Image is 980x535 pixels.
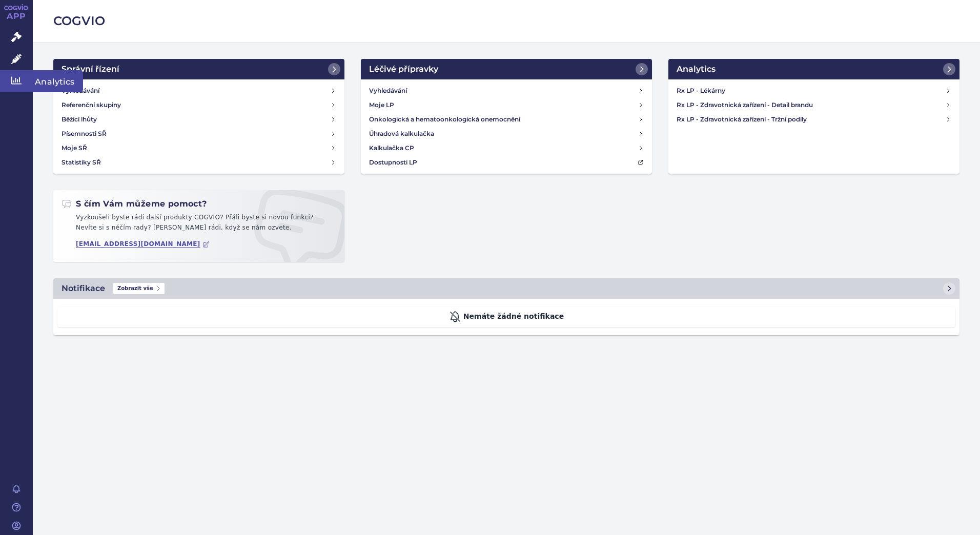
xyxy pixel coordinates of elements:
[57,127,340,141] a: Písemnosti SŘ
[672,84,955,98] a: Rx LP - Lékárny
[62,114,97,125] h4: Běžící lhůty
[369,129,434,139] h4: Úhradová kalkulačka
[53,59,344,79] a: Správní řízení
[62,282,105,295] h2: Notifikace
[62,129,107,139] h4: Písemnosti SŘ
[677,114,945,125] h4: Rx LP - Zdravotnická zařízení - Tržní podíly
[365,141,648,155] a: Kalkulačka CP
[62,157,101,168] h4: Statistiky SŘ
[76,240,210,248] a: [EMAIL_ADDRESS][DOMAIN_NAME]
[369,143,414,153] h4: Kalkulačka CP
[57,307,955,327] div: Nemáte žádné notifikace
[677,63,716,75] h2: Analytics
[53,278,959,299] a: NotifikaceZobrazit vše
[62,213,336,237] p: Vyzkoušeli byste rádi další produkty COGVIO? Přáli byste si novou funkci? Nevíte si s něčím rady?...
[113,283,165,294] span: Zobrazit vše
[365,112,648,127] a: Onkologická a hematoonkologická onemocnění
[365,155,648,170] a: Dostupnosti LP
[369,63,438,75] h2: Léčivé přípravky
[62,63,119,75] h2: Správní řízení
[57,84,340,98] a: Vyhledávání
[672,112,955,127] a: Rx LP - Zdravotnická zařízení - Tržní podíly
[365,98,648,112] a: Moje LP
[677,100,945,110] h4: Rx LP - Zdravotnická zařízení - Detail brandu
[62,100,121,110] h4: Referenční skupiny
[369,114,520,125] h4: Onkologická a hematoonkologická onemocnění
[57,112,340,127] a: Běžící lhůty
[369,100,394,110] h4: Moje LP
[365,84,648,98] a: Vyhledávání
[668,59,959,79] a: Analytics
[57,141,340,155] a: Moje SŘ
[369,86,407,96] h4: Vyhledávání
[62,143,87,153] h4: Moje SŘ
[369,157,417,168] h4: Dostupnosti LP
[365,127,648,141] a: Úhradová kalkulačka
[62,198,207,210] h2: S čím Vám můžeme pomoct?
[57,155,340,170] a: Statistiky SŘ
[53,12,959,30] h2: COGVIO
[677,86,945,96] h4: Rx LP - Lékárny
[33,70,83,92] span: Analytics
[57,98,340,112] a: Referenční skupiny
[672,98,955,112] a: Rx LP - Zdravotnická zařízení - Detail brandu
[361,59,652,79] a: Léčivé přípravky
